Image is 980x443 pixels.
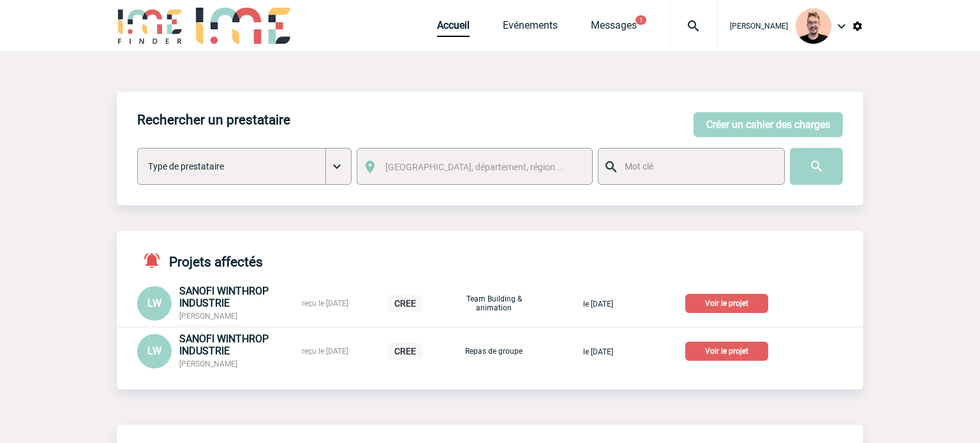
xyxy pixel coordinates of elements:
[137,112,290,127] h4: Rechercher un prestataire
[437,19,470,37] a: Accueil
[503,19,558,37] a: Evénements
[179,285,269,309] span: SANOFI WINTHROP INDUSTRIE
[685,344,773,356] a: Voir le projet
[790,148,843,185] input: Submit
[179,333,269,357] span: SANOFI WINTHROP INDUSTRIE
[137,251,263,270] h4: Projets affectés
[302,299,348,308] span: reçu le [DATE]
[796,8,831,44] img: 129741-1.png
[635,15,646,25] button: 1
[388,295,422,312] p: CREE
[583,300,613,309] span: le [DATE]
[685,294,768,313] p: Voir le projet
[385,162,563,172] span: [GEOGRAPHIC_DATA], département, région...
[462,347,526,356] p: Repas de groupe
[462,294,526,312] p: Team Building & animation
[685,296,773,309] a: Voir le projet
[302,347,348,356] span: reçu le [DATE]
[591,19,637,37] a: Messages
[730,22,788,31] span: [PERSON_NAME]
[621,158,773,175] input: Mot clé
[179,359,237,368] span: [PERSON_NAME]
[147,297,161,309] span: LW
[142,251,169,270] img: notifications-active-24-px-r.png
[179,312,237,321] span: [PERSON_NAME]
[147,345,161,357] span: LW
[388,343,422,359] p: CREE
[583,347,613,356] span: le [DATE]
[117,8,183,44] img: IME-Finder
[685,342,768,361] p: Voir le projet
